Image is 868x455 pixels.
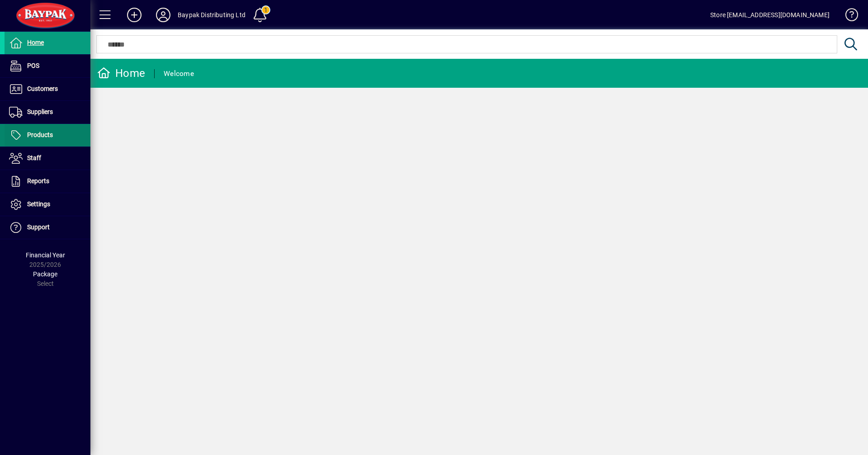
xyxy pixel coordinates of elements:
[5,124,90,147] a: Products
[27,62,39,69] span: POS
[164,66,194,81] div: Welcome
[27,177,49,185] span: Reports
[5,170,90,193] a: Reports
[27,131,53,138] span: Products
[27,39,44,46] span: Home
[839,2,857,31] a: Knowledge Base
[27,85,58,92] span: Customers
[5,78,90,100] a: Customers
[5,216,90,239] a: Support
[120,7,149,23] button: Add
[27,154,41,161] span: Staff
[26,251,65,259] span: Financial Year
[27,108,53,115] span: Suppliers
[5,101,90,123] a: Suppliers
[149,7,178,23] button: Profile
[27,200,50,208] span: Settings
[178,8,245,22] div: Baypak Distributing Ltd
[5,55,90,77] a: POS
[5,147,90,170] a: Staff
[97,66,145,81] div: Home
[27,223,50,231] span: Support
[33,270,57,278] span: Package
[5,193,90,216] a: Settings
[710,8,830,22] div: Store [EMAIL_ADDRESS][DOMAIN_NAME]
